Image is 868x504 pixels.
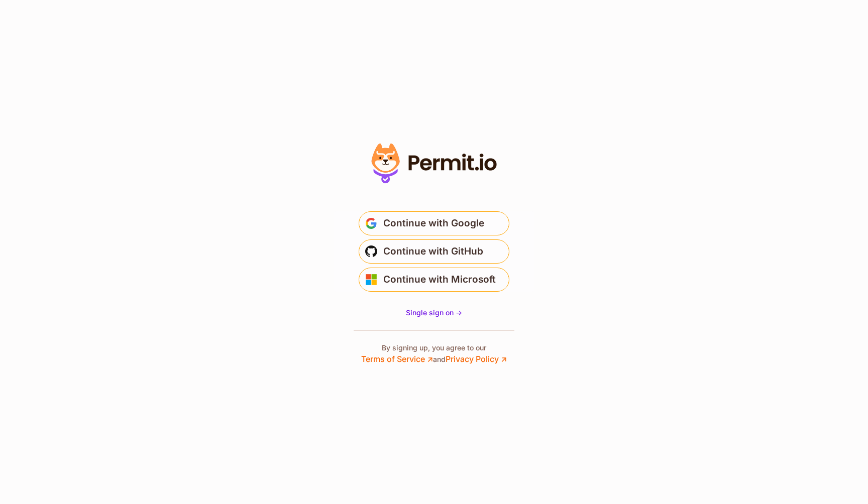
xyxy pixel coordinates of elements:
[359,211,509,235] button: Continue with Google
[383,215,484,231] span: Continue with Google
[383,272,496,288] span: Continue with Microsoft
[383,243,483,260] span: Continue with GitHub
[359,268,509,292] button: Continue with Microsoft
[406,308,462,318] a: Single sign on ->
[361,343,507,365] p: By signing up, you agree to our and
[359,239,509,264] button: Continue with GitHub
[361,354,433,364] a: Terms of Service ↗
[406,308,462,317] span: Single sign on ->
[446,354,507,364] a: Privacy Policy ↗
